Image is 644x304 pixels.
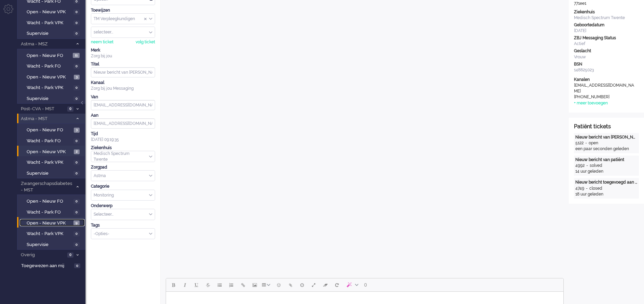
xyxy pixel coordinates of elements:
div: - [584,140,589,146]
li: Admin menu [3,4,19,19]
button: Bullet list [214,279,225,291]
div: Titel [91,61,155,67]
div: open [589,140,598,146]
div: Assign Group [91,13,155,25]
span: 0 [73,64,80,69]
span: Supervisie [27,170,72,177]
button: Numbered list [225,279,237,291]
a: Wacht - Park VPK 0 [20,230,85,237]
a: Wacht - Park FO 0 [20,137,85,144]
button: Add attachment [285,279,296,291]
span: 0 [73,85,80,90]
a: Wacht - Park VPK 0 [20,19,85,26]
span: 3 [74,75,80,80]
div: [DATE] [574,28,639,34]
div: Tijd [91,131,155,137]
button: Strikethrough [202,279,214,291]
span: 0 [73,242,80,247]
button: Insert/edit image [249,279,260,291]
div: Van [91,94,155,100]
span: 3 [74,128,80,133]
div: neem ticket [91,39,113,45]
span: Open - Nieuw VPK [27,220,72,227]
div: [DATE] 09:19:35 [91,131,155,143]
a: Wacht - Park VPK 0 [20,158,85,166]
span: 0 [73,199,80,204]
span: Toegewezen aan mij [21,263,72,269]
button: Underline [191,279,202,291]
a: Open - Nieuw VPK 9 [20,219,85,227]
span: Astma - MST [20,116,73,122]
button: Delay message [296,279,308,291]
div: closed [589,186,602,191]
a: Open - Nieuw VPK 3 [20,73,85,81]
button: Fullscreen [308,279,319,291]
button: Insert/edit link [237,279,249,291]
div: Zorgpad [91,164,155,170]
body: Rich Text Area. Press ALT-0 for help. [3,3,395,15]
span: Supervisie [27,242,72,248]
div: Geboortedatum [574,22,639,28]
a: Toegewezen aan mij 0 [20,262,85,269]
div: Categorie [91,184,155,189]
div: solved [590,163,602,169]
span: 0 [73,31,80,36]
button: Clear formatting [319,279,331,291]
div: Kanalen [574,77,639,83]
span: Supervisie [27,96,72,102]
span: 0 [74,263,80,269]
div: Geslacht [574,48,639,54]
div: 4992 [575,163,585,169]
a: Open - Nieuw FO 3 [20,126,85,133]
div: Onderwerp [91,203,155,209]
span: Open - Nieuw FO [27,127,72,133]
span: 2 [74,149,80,155]
span: Zwangerschapsdiabetes - MST [20,180,73,193]
span: 0 [73,160,80,165]
span: Wacht - Park VPK [27,85,72,91]
span: Open - Nieuw VPK [27,149,72,155]
span: Wacht - Park FO [27,138,72,144]
div: Actief [574,41,639,47]
span: 0 [73,20,80,26]
div: Nieuw bericht van [PERSON_NAME] [575,134,638,140]
span: 0 [73,10,80,15]
a: Wacht - Park VPK 0 [20,84,85,91]
div: Tags [91,222,155,228]
a: Supervisie 0 [20,241,85,248]
span: Wacht - Park VPK [27,159,72,166]
a: Open - Nieuw FO 11 [20,52,85,59]
span: Astma - MSZ [20,41,73,47]
a: Wacht - Park FO 0 [20,208,85,216]
a: Wacht - Park FO 0 [20,62,85,70]
a: Open - Nieuw FO 0 [20,197,85,205]
span: 0 [73,171,80,176]
a: Open - Nieuw VPK 2 [20,148,85,155]
div: volg ticket [136,39,155,45]
span: 0 [67,252,73,258]
span: 0 [73,231,80,236]
div: Nieuw bericht toegevoegd aan gesprek [575,179,638,185]
div: 148825023 [574,67,639,73]
div: Ziekenhuis [574,9,639,15]
a: Supervisie 0 [20,169,85,177]
a: Open - Nieuw VPK 0 [20,8,85,15]
div: Merk [91,47,155,53]
span: Overig [20,252,65,258]
div: Medisch Spectrum Twente [574,15,639,21]
div: Patiënt tickets [574,123,639,131]
span: Wacht - Park VPK [27,20,72,26]
span: Wacht - Park FO [27,63,72,70]
span: 0 [364,282,367,288]
button: Bold [167,279,179,291]
button: Emoticons [273,279,285,291]
span: Wacht - Park VPK [27,231,72,237]
button: 0 [361,279,370,291]
div: Toewijzen [91,8,155,13]
div: [EMAIL_ADDRESS][DOMAIN_NAME] [574,83,635,94]
span: 9 [73,220,80,226]
span: 11 [73,53,80,58]
div: Zorg bij jou [91,53,155,59]
button: Reset content [331,279,343,291]
div: [PHONE_NUMBER] [574,94,635,100]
